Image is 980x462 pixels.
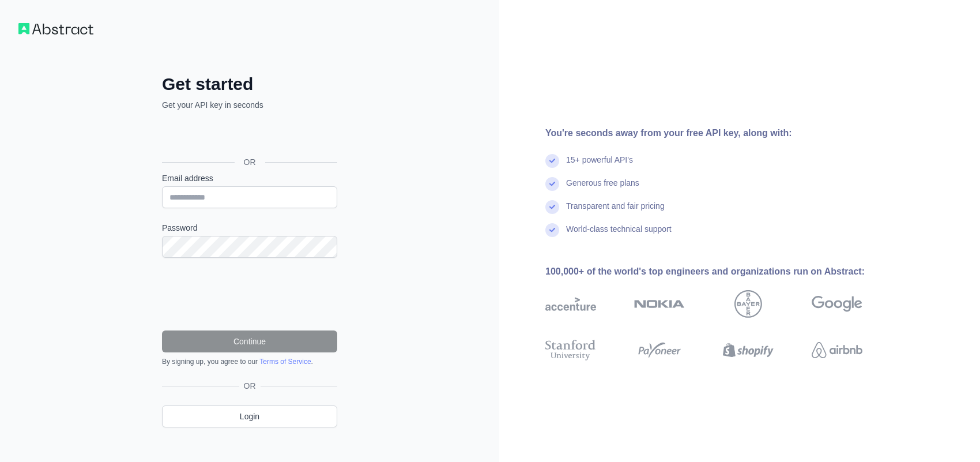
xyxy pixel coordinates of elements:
a: Terms of Service [259,358,311,366]
img: check mark [545,177,559,191]
img: stanford university [545,337,596,363]
div: You're seconds away from your free API key, along with: [545,126,899,140]
span: OR [235,156,265,168]
p: Get your API key in seconds [162,99,337,111]
h2: Get started [162,74,337,95]
button: Continue [162,330,337,352]
img: accenture [545,290,596,318]
img: check mark [545,200,559,214]
div: By signing up, you agree to our . [162,357,337,366]
div: World-class technical support [566,223,672,246]
img: bayer [734,290,762,318]
label: Password [162,222,337,234]
img: payoneer [634,337,685,363]
img: nokia [634,290,685,318]
iframe: Schaltfläche „Über Google anmelden“ [156,123,341,149]
label: Email address [162,172,337,184]
img: airbnb [812,337,862,363]
div: 100,000+ of the world's top engineers and organizations run on Abstract: [545,265,899,279]
a: Login [162,405,337,427]
div: Transparent and fair pricing [566,200,665,223]
span: OR [239,380,261,392]
img: Workflow [18,23,93,35]
img: check mark [545,154,559,168]
div: Generous free plans [566,177,639,200]
div: 15+ powerful API's [566,154,633,177]
img: check mark [545,223,559,237]
iframe: reCAPTCHA [162,272,337,317]
img: google [812,290,862,318]
img: shopify [723,337,774,363]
